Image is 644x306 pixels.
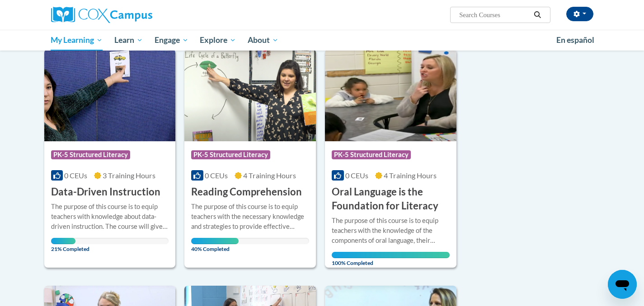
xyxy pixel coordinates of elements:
img: Course Logo [325,49,456,141]
div: The purpose of this course is to equip teachers with the necessary knowledge and strategies to pr... [191,202,309,232]
div: The purpose of this course is to equip teachers with the knowledge of the components of oral lang... [332,216,450,246]
span: 3 Training Hours [103,171,155,180]
div: Your progress [332,252,450,258]
button: Account Settings [566,7,593,21]
a: En español [550,31,600,50]
span: 0 CEUs [205,171,228,180]
div: The purpose of this course is to equip teachers with knowledge about data-driven instruction. The... [51,202,169,232]
span: PK-5 Structured Literacy [51,150,130,159]
a: About [242,30,284,51]
a: Course LogoPK-5 Structured Literacy0 CEUs3 Training Hours Data-Driven InstructionThe purpose of t... [44,49,176,268]
a: My Learning [45,30,109,51]
button: Search [531,9,544,20]
span: 100% Completed [332,252,450,266]
a: Cox Campus [51,7,223,23]
span: 40% Completed [191,238,238,252]
span: Learn [114,35,143,46]
input: Search Courses [458,9,531,20]
span: PK-5 Structured Literacy [191,150,270,159]
iframe: Button to launch messaging window [608,270,637,299]
span: My Learning [51,35,103,46]
span: 4 Training Hours [384,171,437,180]
span: PK-5 Structured Literacy [332,150,411,159]
h3: Reading Comprehension [191,185,302,199]
a: Learn [108,30,149,51]
a: Engage [149,30,194,51]
img: Course Logo [44,49,176,141]
span: Explore [200,35,236,46]
div: Your progress [191,238,238,244]
a: Course LogoPK-5 Structured Literacy0 CEUs4 Training Hours Reading ComprehensionThe purpose of thi... [184,49,316,268]
span: 4 Training Hours [243,171,296,180]
h3: Data-Driven Instruction [51,185,160,199]
span: Engage [155,35,188,46]
h3: Oral Language is the Foundation for Literacy [332,185,450,213]
span: 0 CEUs [345,171,368,180]
img: Course Logo [184,49,316,141]
span: En español [556,35,594,45]
img: Cox Campus [51,7,152,23]
span: About [248,35,278,46]
a: Course LogoPK-5 Structured Literacy0 CEUs4 Training Hours Oral Language is the Foundation for Lit... [325,49,456,268]
span: 0 CEUs [64,171,87,180]
div: Your progress [51,238,76,244]
a: Explore [194,30,242,51]
div: Main menu [38,30,607,51]
span: 21% Completed [51,238,76,252]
